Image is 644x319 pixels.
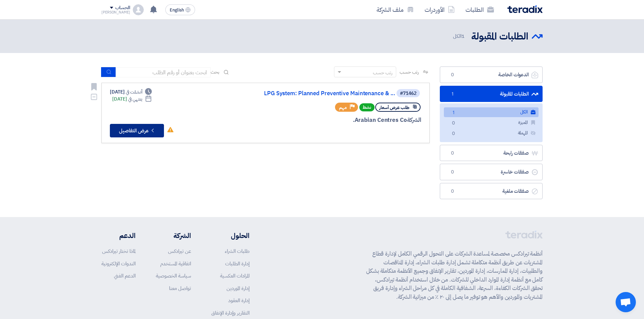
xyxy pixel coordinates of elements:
span: الكل [453,32,466,40]
a: الطلبات [460,2,499,18]
a: المهملة [444,128,539,138]
h2: الطلبات المقبولة [471,30,528,43]
span: نشط [359,103,375,111]
a: الدعوات الخاصة0 [440,67,543,83]
span: ينتهي في [128,96,142,103]
img: profile_test.png [133,4,144,15]
span: 0 [448,72,456,78]
div: Arabian Centres Co. [259,116,421,125]
a: الندوات الإلكترونية [101,260,136,267]
input: ابحث بعنوان أو رقم الطلب [116,67,211,77]
div: [PERSON_NAME] [101,10,130,14]
span: رتب حسب [400,69,419,76]
span: 1 [461,32,464,40]
div: #71462 [400,91,416,96]
a: المميزة [444,118,539,128]
a: صفقات خاسرة0 [440,164,543,180]
span: English [170,8,184,12]
div: رتب حسب [373,69,392,76]
a: تواصل معنا [169,285,191,292]
a: طلبات الشراء [225,247,249,255]
a: المزادات العكسية [220,272,249,280]
span: 0 [448,188,456,195]
div: [DATE] [112,96,152,103]
a: الأوردرات [419,2,460,18]
a: الطلبات المقبولة1 [440,86,543,102]
button: English [165,4,195,15]
li: الحلول [211,231,249,241]
span: بحث [211,69,219,76]
a: التقارير وإدارة الإنفاق [211,309,249,317]
a: اتفاقية المستخدم [160,260,191,267]
div: دردشة مفتوحة [616,292,636,312]
a: إدارة الموردين [226,285,249,292]
a: لماذا تختار تيرادكس [102,247,136,255]
a: ملف الشركة [371,2,419,18]
span: طلب عرض أسعار [379,104,409,111]
span: 0 [449,120,457,127]
a: LPG System: Planned Preventive Maintenance & ... [260,90,395,97]
li: الشركة [156,231,191,241]
span: 0 [448,150,456,157]
span: 0 [449,130,457,137]
img: Teradix logo [507,5,543,13]
span: 1 [449,109,457,116]
button: عرض التفاصيل [110,124,164,137]
div: الحساب [115,5,130,11]
a: عن تيرادكس [168,247,191,255]
a: إدارة العقود [228,297,249,304]
div: [DATE] [110,88,152,96]
a: الدعم الفني [114,272,136,280]
span: مهم [339,104,347,111]
a: صفقات رابحة0 [440,145,543,161]
span: أنشئت في [126,88,142,96]
a: سياسة الخصوصية [156,272,191,280]
a: إدارة الطلبات [225,260,249,267]
span: الشركة [407,116,422,124]
a: الكل [444,107,539,117]
span: 0 [448,169,456,176]
li: الدعم [101,231,136,241]
a: صفقات ملغية0 [440,183,543,200]
span: 1 [448,91,456,98]
p: أنظمة تيرادكس مخصصة لمساعدة الشركات على التحول الرقمي الكامل لإدارة قطاع المشتريات عن طريق أنظمة ... [366,249,543,301]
